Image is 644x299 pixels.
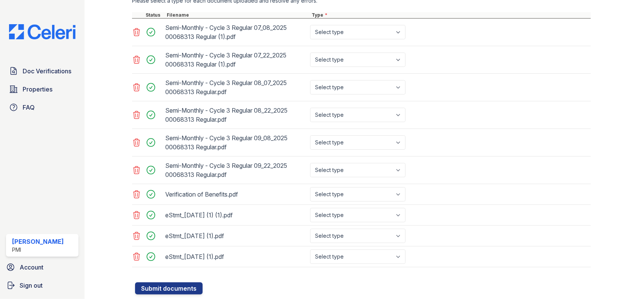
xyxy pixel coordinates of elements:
span: FAQ [23,103,35,112]
div: Semi-Monthly - Cycle 3 Regular 08_22_2025 00068313 Regular.pdf [165,104,307,125]
a: FAQ [6,100,78,115]
div: Type [310,12,591,18]
button: Submit documents [135,282,203,294]
div: eStmt_[DATE] (1).pdf [165,251,307,263]
div: eStmt_[DATE] (1).pdf [165,230,307,242]
div: Semi-Monthly - Cycle 3 Regular 09_08_2025 00068313 Regular.pdf [165,132,307,153]
div: Status [144,12,165,18]
div: Verification of Benefits.pdf [165,188,307,200]
img: CE_Logo_Blue-a8612792a0a2168367f1c8372b55b34899dd931a85d93a1a3d3e32e68fde9ad4.png [3,24,81,39]
a: Sign out [3,278,81,293]
div: PMI [12,246,64,254]
div: Semi-Monthly - Cycle 3 Regular 07_22_2025 00068313 Regular (1).pdf [165,49,307,70]
div: Semi-Monthly - Cycle 3 Regular 08_07_2025 00068313 Regular.pdf [165,77,307,98]
span: Properties [23,85,52,94]
div: Filename [165,12,310,18]
div: [PERSON_NAME] [12,237,64,246]
a: Properties [6,82,78,97]
div: Semi-Monthly - Cycle 3 Regular 07_08_2025 00068313 Regular (1).pdf [165,22,307,43]
div: eStmt_[DATE] (1) (1).pdf [165,209,307,221]
span: Sign out [20,281,43,290]
span: Account [20,263,43,272]
a: Account [3,260,81,275]
a: Doc Verifications [6,64,78,79]
div: Semi-Monthly - Cycle 3 Regular 09_22_2025 00068313 Regular.pdf [165,160,307,181]
span: Doc Verifications [23,67,71,76]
